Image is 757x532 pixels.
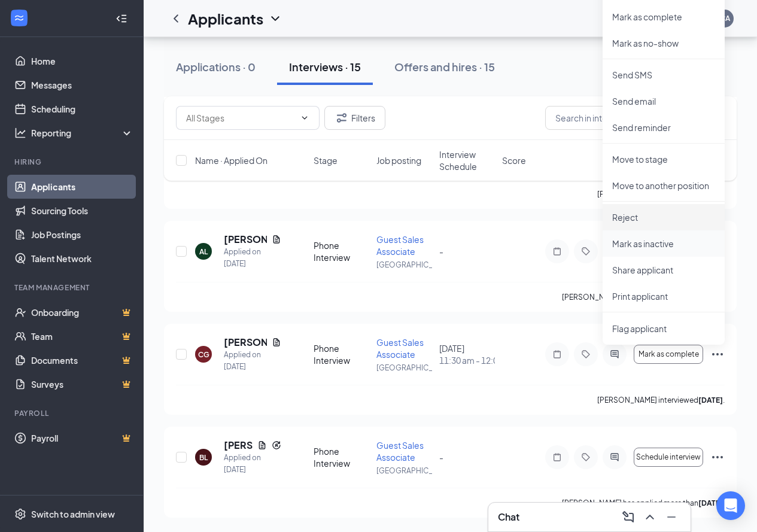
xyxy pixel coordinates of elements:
svg: ActiveChat [607,349,622,359]
span: Score [502,154,526,166]
svg: Note [550,349,564,359]
div: Applied on [DATE] [224,349,281,373]
button: Schedule interview [634,448,703,467]
p: [PERSON_NAME] interviewed . [597,395,725,405]
a: Messages [31,73,133,97]
div: Interviews · 15 [289,59,361,74]
svg: Note [550,247,564,256]
svg: Ellipses [710,347,725,361]
svg: ComposeMessage [621,510,636,524]
svg: Document [272,338,281,347]
a: Talent Network [31,247,133,270]
div: CG [198,349,209,360]
svg: Tag [579,247,593,256]
a: TeamCrown [31,324,133,348]
div: [DATE] [439,342,495,366]
svg: Minimize [664,510,679,524]
span: Guest Sales Associate [376,234,424,257]
svg: Document [257,440,267,450]
a: OnboardingCrown [31,300,133,324]
div: Applied on [DATE] [224,246,281,270]
div: Phone Interview [314,342,369,366]
h5: [PERSON_NAME] [224,336,267,349]
a: PayrollCrown [31,426,133,450]
svg: Tag [579,349,593,359]
p: [PERSON_NAME] has applied more than . [562,292,725,302]
input: All Stages [186,111,295,124]
span: Guest Sales Associate [376,337,424,360]
a: DocumentsCrown [31,348,133,372]
p: [GEOGRAPHIC_DATA] [376,466,432,476]
b: [DATE] [698,396,723,405]
a: Sourcing Tools [31,199,133,223]
button: ComposeMessage [619,507,638,527]
span: 11:30 am - 12:00 pm [439,354,495,366]
svg: Tag [579,452,593,462]
svg: Settings [14,508,26,520]
div: Reporting [31,127,134,139]
button: Minimize [662,507,681,527]
svg: Reapply [272,440,281,450]
b: [DATE] [698,498,723,507]
span: - [439,246,443,257]
a: SurveysCrown [31,372,133,396]
svg: Filter [335,111,349,125]
div: Applied on [DATE] [224,452,281,476]
div: Applications · 0 [176,59,256,74]
div: CA [720,13,730,23]
p: [PERSON_NAME] interviewed . [597,189,725,199]
h3: Chat [498,510,519,524]
button: Mark as complete [634,345,703,364]
svg: ActiveChat [607,452,622,462]
a: Applicants [31,175,133,199]
span: Interview Schedule [439,148,495,172]
a: Scheduling [31,97,133,121]
span: Schedule interview [636,453,701,461]
p: [GEOGRAPHIC_DATA] [376,260,432,270]
h5: [PERSON_NAME] [224,439,253,452]
svg: Document [272,235,281,244]
svg: ChevronDown [268,11,282,26]
svg: WorkstreamLogo [13,12,25,24]
span: Mark as complete [639,350,699,358]
div: Hiring [14,157,131,167]
div: Phone Interview [314,445,369,469]
div: Open Intercom Messenger [716,491,745,520]
a: Job Postings [31,223,133,247]
input: Search in interviews [545,106,725,130]
span: - [439,452,443,463]
svg: ChevronLeft [169,11,183,26]
p: [PERSON_NAME] has applied more than . [562,498,725,508]
svg: Collapse [115,13,127,25]
h5: [PERSON_NAME] [224,233,267,246]
span: Name · Applied On [195,154,267,166]
button: Filter Filters [324,106,385,130]
div: AL [199,247,208,257]
div: Switch to admin view [31,508,115,520]
div: BL [199,452,208,463]
div: Phone Interview [314,239,369,263]
span: Job posting [376,154,421,166]
svg: Ellipses [710,450,725,464]
span: Guest Sales Associate [376,440,424,463]
a: Home [31,49,133,73]
div: Team Management [14,282,131,293]
div: Offers and hires · 15 [394,59,495,74]
div: Payroll [14,408,131,418]
span: Stage [314,154,338,166]
p: [GEOGRAPHIC_DATA] [376,363,432,373]
h1: Applicants [188,8,263,29]
svg: Note [550,452,564,462]
svg: ChevronUp [643,510,657,524]
svg: ChevronDown [300,113,309,123]
svg: Analysis [14,127,26,139]
button: ChevronUp [640,507,659,527]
